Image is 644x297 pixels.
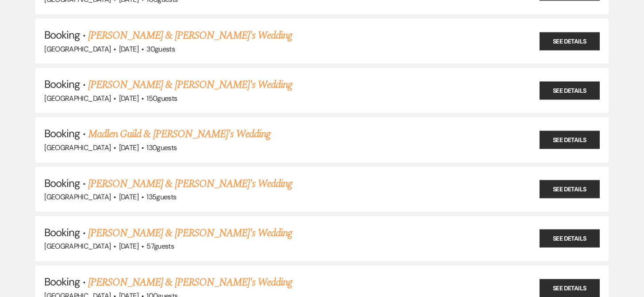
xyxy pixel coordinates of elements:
a: [PERSON_NAME] & [PERSON_NAME]'s Wedding [88,77,293,93]
a: See Details [540,230,600,248]
a: [PERSON_NAME] & [PERSON_NAME]'s Wedding [88,28,293,44]
span: Booking [44,275,80,289]
a: See Details [540,180,600,198]
span: Booking [44,127,80,140]
span: Booking [44,176,80,190]
span: [DATE] [119,242,139,251]
a: [PERSON_NAME] & [PERSON_NAME]'s Wedding [88,225,293,241]
span: [GEOGRAPHIC_DATA] [44,94,111,103]
a: [PERSON_NAME] & [PERSON_NAME]'s Wedding [88,176,293,192]
a: See Details [540,131,600,149]
span: 57 guests [147,242,174,251]
a: See Details [540,81,600,99]
span: 135 guests [147,192,176,202]
span: Booking [44,77,80,91]
span: 30 guests [147,44,175,54]
span: [DATE] [119,143,139,152]
span: [GEOGRAPHIC_DATA] [44,44,111,54]
span: Booking [44,28,80,42]
a: [PERSON_NAME] & [PERSON_NAME]'s Wedding [88,274,293,290]
span: [GEOGRAPHIC_DATA] [44,242,111,251]
span: [DATE] [119,192,139,202]
span: 150 guests [147,94,177,103]
span: 130 guests [147,143,177,152]
span: [GEOGRAPHIC_DATA] [44,192,111,202]
a: See Details [540,279,600,297]
span: [DATE] [119,44,139,54]
a: Madlen Guild & [PERSON_NAME]'s Wedding [88,126,271,142]
span: [GEOGRAPHIC_DATA] [44,143,111,152]
span: Booking [44,226,80,239]
span: [DATE] [119,94,139,103]
a: See Details [540,32,600,50]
